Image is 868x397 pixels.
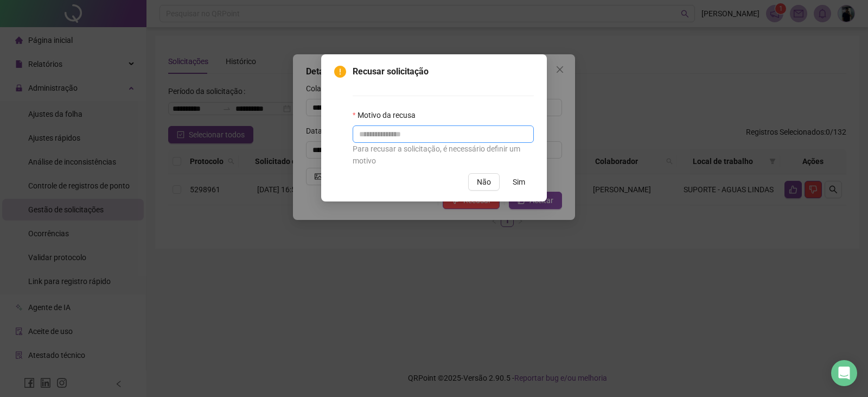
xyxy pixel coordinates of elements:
span: Recusar solicitação [353,65,534,78]
button: Sim [504,173,534,191]
button: Não [468,173,500,191]
div: Para recusar a solicitação, é necessário definir um motivo [353,143,534,167]
div: Open Intercom Messenger [831,360,857,386]
span: Não [477,176,491,188]
span: Sim [513,176,525,188]
label: Motivo da recusa [353,109,423,121]
span: exclamation-circle [334,66,346,78]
